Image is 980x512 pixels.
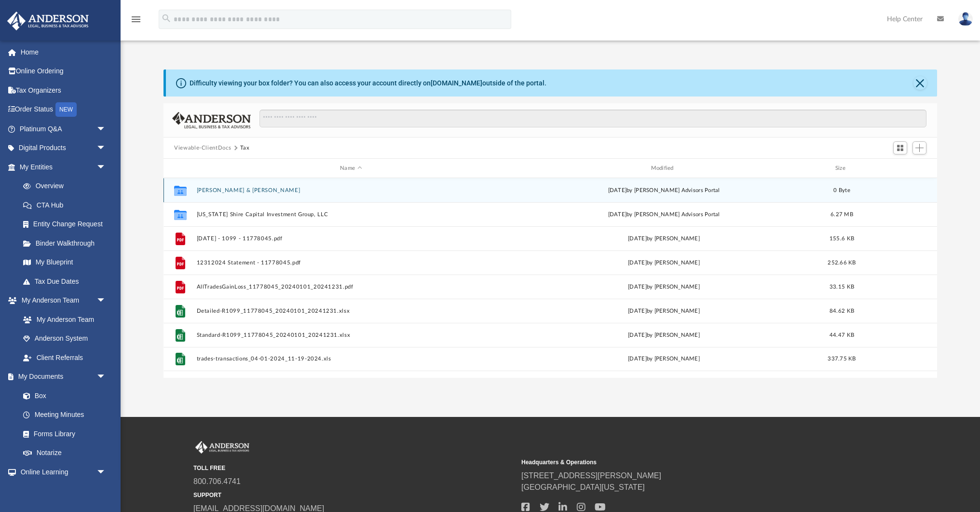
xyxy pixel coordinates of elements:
span: 6.27 MB [830,212,853,217]
span: 252.66 KB [828,260,856,265]
button: Close [913,76,927,90]
span: arrow_drop_down [96,157,116,177]
a: Forms Library [14,424,111,443]
button: Switch to Grid View [893,141,908,155]
a: Tax Organizers [7,81,121,100]
a: My Documentsarrow_drop_down [7,367,116,387]
div: [DATE] by [PERSON_NAME] [510,235,818,243]
div: [DATE] by [PERSON_NAME] [510,355,818,363]
i: search [161,13,172,24]
span: 84.62 KB [830,308,854,314]
button: [PERSON_NAME] & [PERSON_NAME] [197,187,505,194]
a: Meeting Minutes [14,405,116,425]
a: Home [7,42,121,62]
input: Search files and folders [259,110,926,128]
a: My Blueprint [14,253,116,272]
div: [DATE] by [PERSON_NAME] [510,283,818,291]
i: menu [130,14,142,25]
button: 12312024 Statement - 11778045.pdf [197,260,505,266]
div: [DATE] by [PERSON_NAME] [510,307,818,316]
span: arrow_drop_down [96,462,116,482]
button: AllTradesGainLoss_11778045_20240101_20241231.pdf [197,284,505,290]
span: 33.15 KB [830,284,854,290]
button: Viewable-ClientDocs [174,144,231,152]
div: Difficulty viewing your box folder? You can also access your account directly on outside of the p... [190,78,546,88]
div: Name [196,164,505,173]
div: [DATE] by [PERSON_NAME] [510,259,818,267]
div: grid [163,178,937,378]
div: id [865,164,933,173]
a: menu [130,18,142,25]
div: Size [823,164,861,173]
button: [DATE] - 1099 - 11778045.pdf [197,235,505,242]
a: [STREET_ADDRESS][PERSON_NAME] [521,471,661,480]
img: Anderson Advisors Platinum Portal [193,441,251,454]
a: Box [14,386,111,405]
div: [DATE] by [PERSON_NAME] [510,331,818,340]
span: arrow_drop_down [96,119,116,139]
span: 155.6 KB [830,236,854,241]
a: Entity Change Request [14,215,121,234]
a: Notarize [14,443,116,463]
img: Anderson Advisors Platinum Portal [4,12,92,30]
a: My Anderson Teamarrow_drop_down [7,291,116,310]
a: Anderson System [14,329,116,348]
div: Modified [509,164,818,173]
a: [DOMAIN_NAME] [431,79,482,87]
span: 0 Byte [833,188,850,193]
a: Platinum Q&Aarrow_drop_down [7,119,121,138]
span: arrow_drop_down [96,138,116,158]
a: My Entitiesarrow_drop_down [7,157,121,177]
span: 44.47 KB [830,332,854,338]
a: [GEOGRAPHIC_DATA][US_STATE] [521,483,645,491]
a: CTA Hub [14,195,121,215]
div: id [168,164,192,173]
img: User Pic [958,12,973,26]
a: Tax Due Dates [14,272,121,291]
a: Binder Walkthrough [14,234,121,253]
a: 800.706.4741 [193,477,241,485]
a: Overview [14,177,121,196]
a: My Anderson Team [14,310,111,329]
a: Order StatusNEW [7,100,121,120]
a: Online Ordering [7,62,121,81]
small: Headquarters & Operations [521,458,843,467]
a: Online Learningarrow_drop_down [7,462,116,482]
div: [DATE] by [PERSON_NAME] Advisors Portal [510,186,818,195]
button: trades-transactions_04-01-2024_11-19-2024.xls [197,356,505,362]
button: Tax [240,144,250,152]
span: 337.75 KB [828,356,856,361]
div: NEW [55,102,77,117]
div: [DATE] by [PERSON_NAME] Advisors Portal [510,210,818,219]
button: Standard-R1099_11778045_20240101_20241231.xlsx [197,332,505,338]
button: Detailed-R1099_11778045_20240101_20241231.xlsx [197,308,505,314]
button: [US_STATE] Shire Capital Investment Group, LLC [197,211,505,218]
span: arrow_drop_down [96,367,116,387]
a: Client Referrals [14,348,116,367]
a: Digital Productsarrow_drop_down [7,138,121,158]
button: Add [912,141,927,155]
span: arrow_drop_down [96,291,116,311]
small: TOLL FREE [193,464,515,472]
small: SUPPORT [193,491,515,499]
